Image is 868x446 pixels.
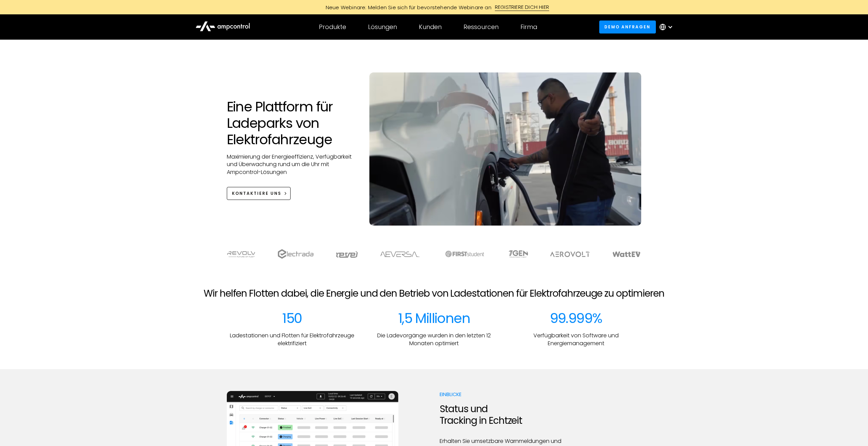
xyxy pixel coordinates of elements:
[319,4,495,11] div: Neue Webinare: Melden Sie sich für bevorstehende Webinare an
[369,332,500,347] p: Die Ladevorgänge wurden in den letzten 12 Monaten optimiert
[227,153,356,176] p: Maximierung der Energieeffizienz, Verfügbarkeit und Überwachung rund um die Uhr mit Ampcontrol-Lö...
[368,23,397,31] div: Lösungen
[398,310,470,326] div: 1,5 Millionen
[440,403,571,426] h2: Status und Tracking in Echtzeit
[464,23,499,31] div: Ressourcen
[278,249,313,259] img: electrada logo
[612,252,641,257] img: WattEV logo
[599,21,656,33] a: Demo anfragen
[440,391,571,398] p: Einblicke
[550,252,590,257] img: Aerovolt Logo
[227,98,356,148] h1: Eine Plattform für Ladeparks von Elektrofahrzeuge
[520,23,537,31] div: Firma
[550,310,602,326] div: 99.999%
[204,288,664,299] h2: Wir helfen Flotten dabei, die Energie und den Betrieb von Ladestationen für Elektrofahrzeuge zu o...
[282,310,302,326] div: 150
[227,187,291,200] a: KONTAKTIERE UNS
[419,23,442,31] div: Kunden
[319,23,346,31] div: Produkte
[511,332,642,347] p: Verfügbarkeit von Software und Energiemanagement
[227,332,358,347] p: Ladestationen und Flotten für Elektrofahrzeuge elektrifiziert
[281,3,588,11] a: Neue Webinare: Melden Sie sich für bevorstehende Webinare anREGISTRIERE DICH HIER
[495,3,549,11] div: REGISTRIERE DICH HIER
[232,190,281,197] div: KONTAKTIERE UNS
